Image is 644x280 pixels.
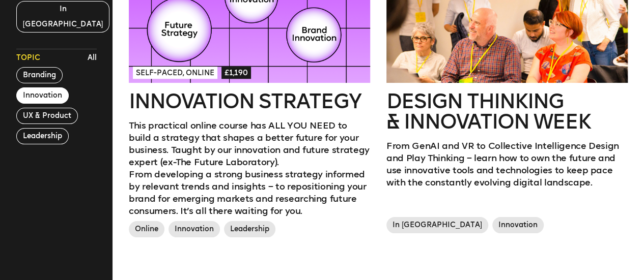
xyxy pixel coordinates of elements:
[16,87,69,104] button: Innovation
[16,108,78,124] button: UX & Product
[386,217,488,233] span: In [GEOGRAPHIC_DATA]
[492,217,544,233] span: Innovation
[16,53,40,63] span: Topic
[85,50,99,66] button: All
[221,67,251,79] span: £1,190
[129,168,370,217] p: From developing a strong business strategy informed by relevant trends and insights – to repositi...
[129,221,164,237] span: Online
[129,91,370,111] h2: Innovation Strategy
[169,221,220,237] span: Innovation
[16,67,63,83] button: Branding
[133,67,217,79] span: Self-paced, Online
[386,91,628,132] h2: Design Thinking & innovation Week
[16,1,110,33] button: In [GEOGRAPHIC_DATA]
[386,140,628,189] p: From GenAI and VR to Collective Intelligence Design and Play Thinking – learn how to own the futu...
[16,128,69,144] button: Leadership
[224,221,275,237] span: Leadership
[129,119,370,168] p: This practical online course has ALL YOU NEED to build a strategy that shapes a better future for...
